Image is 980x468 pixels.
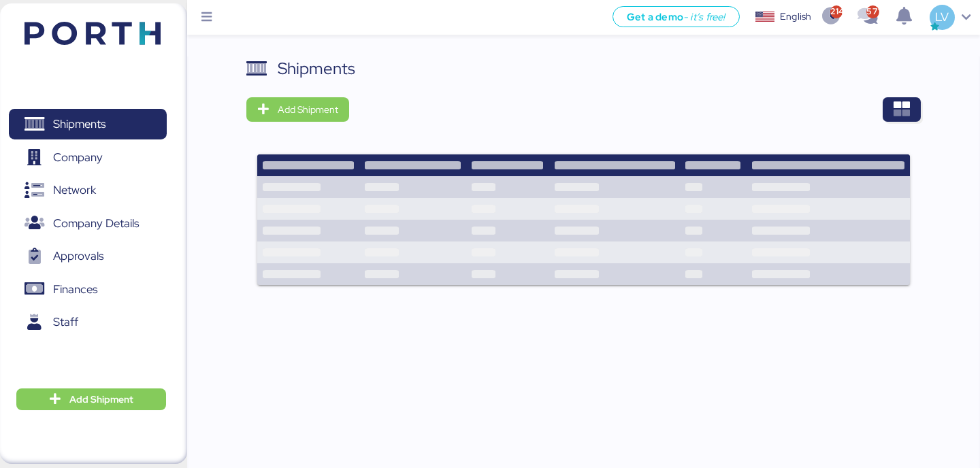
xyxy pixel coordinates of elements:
[780,10,811,24] div: English
[69,391,133,407] span: Add Shipment
[278,56,355,81] div: Shipments
[53,312,78,332] span: Staff
[935,8,949,26] span: LV
[278,101,338,118] span: Add Shipment
[53,180,96,200] span: Network
[53,246,103,266] span: Approvals
[9,241,167,272] a: Approvals
[16,388,166,410] button: Add Shipment
[53,114,105,134] span: Shipments
[9,207,167,239] a: Company Details
[9,307,167,338] a: Staff
[9,175,167,206] a: Network
[195,6,218,29] button: Menu
[9,141,167,173] a: Company
[53,280,97,299] span: Finances
[53,148,103,167] span: Company
[9,273,167,305] a: Finances
[246,97,349,122] button: Add Shipment
[53,214,139,233] span: Company Details
[9,109,167,140] a: Shipments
